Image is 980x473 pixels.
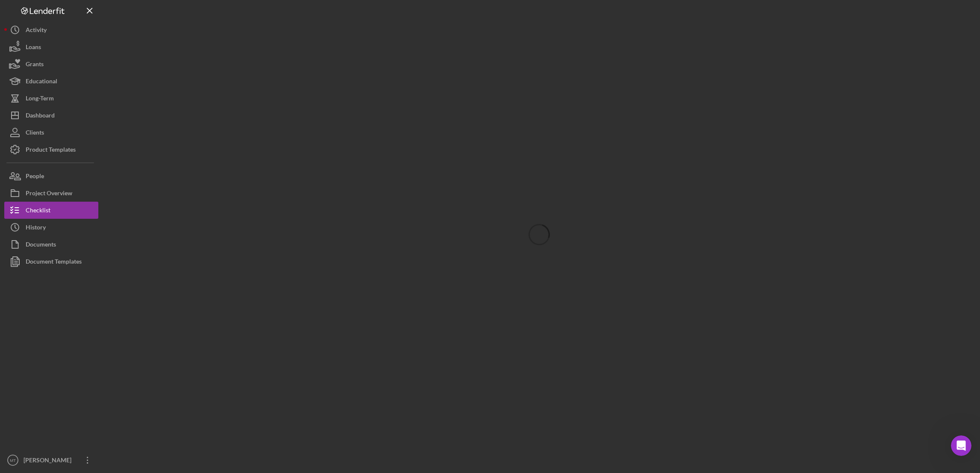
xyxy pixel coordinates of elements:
[14,156,133,214] div: Could you try to hit the "complete" icon on the top right? This will mark it incomplete. Then, yo...
[4,219,98,236] button: History
[26,253,82,272] div: Document Templates
[26,107,55,126] div: Dashboard
[4,452,98,469] button: MT[PERSON_NAME]
[4,56,98,73] button: Grants
[134,3,150,20] button: Home
[26,141,76,160] div: Product Templates
[14,243,84,248] div: [PERSON_NAME] • 19h ago
[4,73,98,90] button: Educational
[26,73,57,92] div: Educational
[41,273,47,280] button: Upload attachment
[21,452,77,471] div: [PERSON_NAME]
[4,21,98,38] button: Activity
[54,273,61,280] button: Start recording
[26,167,44,187] div: People
[7,255,164,270] textarea: Message…
[14,55,133,80] div: One thing I recently noticed is that the ACH Form checklist is marked complete.
[14,34,133,51] div: I'm following up with this ticket, have you been able to resubmit the form?
[4,107,98,124] button: Dashboard
[4,124,98,141] button: Clients
[4,141,98,158] button: Product Templates
[26,56,44,75] div: Grants
[6,3,22,20] button: go back
[26,219,46,238] div: History
[4,202,98,219] button: Checklist
[4,90,98,107] button: Long-Term
[26,90,54,109] div: Long-Term
[150,3,165,19] div: Close
[14,227,133,236] div: [PERSON_NAME]
[26,124,44,143] div: Clients
[41,4,97,11] h1: [PERSON_NAME]
[13,273,20,280] button: Emoji picker
[41,11,59,19] p: Active
[951,435,971,456] iframe: Intercom live chat
[4,236,98,253] button: Documents
[7,16,140,241] div: Hi [PERSON_NAME],I'm following up with this ticket, have you been able to resubmit the form?One t...
[4,38,98,56] button: Loans
[26,185,72,204] div: Project Overview
[26,202,50,221] div: Checklist
[14,21,133,30] div: Hi [PERSON_NAME],
[24,5,38,18] img: Profile image for Christina
[26,38,41,58] div: Loans
[27,273,34,280] button: Gif picker
[7,16,164,256] div: Christina says…
[4,185,98,202] button: Project Overview
[4,253,98,270] button: Document Templates
[4,167,98,185] button: People
[10,458,16,463] text: MT
[26,236,56,255] div: Documents
[14,219,133,228] div: Best,
[26,21,47,41] div: Activity
[147,270,160,283] button: Send a message…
